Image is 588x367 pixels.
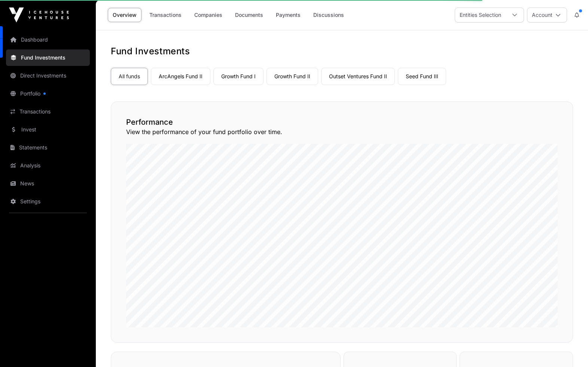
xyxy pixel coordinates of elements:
a: News [6,175,90,192]
a: All funds [111,68,148,85]
h1: Fund Investments [111,45,573,57]
a: Fund Investments [6,49,90,66]
h2: Performance [126,117,558,127]
a: Growth Fund I [213,68,263,85]
a: Payments [271,8,305,22]
a: Companies [189,8,227,22]
a: Direct Investments [6,67,90,84]
a: Documents [230,8,268,22]
p: View the performance of your fund portfolio over time. [126,127,558,136]
a: Seed Fund III [398,68,446,85]
img: Icehouse Ventures Logo [9,7,69,22]
a: Portfolio [6,85,90,102]
button: Account [527,7,567,22]
a: Growth Fund II [266,68,318,85]
a: Outset Ventures Fund II [321,68,395,85]
a: Transactions [144,8,186,22]
a: Transactions [6,103,90,120]
a: Discussions [308,8,349,22]
a: ArcAngels Fund II [151,68,210,85]
a: Invest [6,121,90,138]
a: Statements [6,139,90,156]
a: Dashboard [6,31,90,48]
a: Overview [108,8,141,22]
div: Entities Selection [455,8,506,22]
iframe: Chat Widget [551,331,588,367]
a: Settings [6,193,90,210]
a: Analysis [6,157,90,174]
